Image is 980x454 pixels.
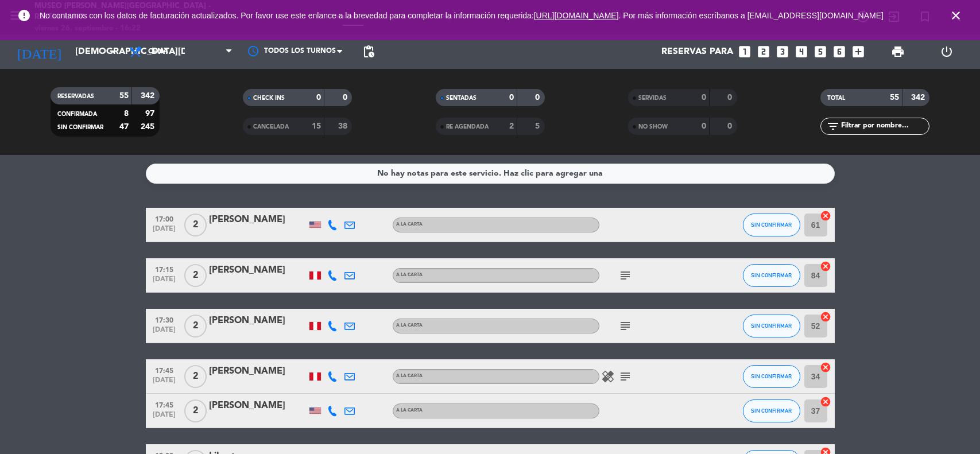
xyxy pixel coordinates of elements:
[702,94,706,102] strong: 0
[661,46,733,57] span: Reservas para
[891,45,905,59] span: print
[820,210,831,222] i: cancel
[890,94,899,102] strong: 55
[150,275,179,289] span: [DATE]
[794,44,809,59] i: looks_4
[396,323,423,328] span: A la carta
[150,363,179,377] span: 17:45
[535,122,542,130] strong: 5
[148,48,168,56] span: Cena
[338,122,350,130] strong: 38
[150,377,179,390] span: [DATE]
[535,94,542,102] strong: 0
[107,45,121,59] i: arrow_drop_down
[150,262,179,275] span: 17:15
[150,326,179,339] span: [DATE]
[150,313,179,326] span: 17:30
[141,92,157,100] strong: 342
[184,365,207,388] span: 2
[820,362,831,373] i: cancel
[827,95,845,101] span: TOTAL
[150,212,179,225] span: 17:00
[840,120,929,133] input: Filtrar por nombre...
[751,373,792,379] span: SIN CONFIRMAR
[396,374,423,378] span: A la carta
[209,364,307,379] div: [PERSON_NAME]
[396,273,423,277] span: A la carta
[119,123,129,131] strong: 47
[362,45,375,59] span: pending_actions
[312,122,321,130] strong: 15
[209,398,307,413] div: [PERSON_NAME]
[119,92,129,100] strong: 55
[509,122,514,130] strong: 2
[601,370,615,383] i: healing
[57,111,97,117] span: CONFIRMADA
[751,222,792,228] span: SIN CONFIRMAR
[184,399,207,422] span: 2
[184,214,207,236] span: 2
[57,125,103,130] span: SIN CONFIRMAR
[851,44,866,59] i: add_box
[446,95,477,101] span: SENTADAS
[737,44,752,59] i: looks_one
[150,398,179,411] span: 17:45
[396,222,423,227] span: A la carta
[17,9,31,22] i: error
[638,95,667,101] span: SERVIDAS
[775,44,790,59] i: looks_3
[150,225,179,238] span: [DATE]
[40,11,884,20] span: No contamos con los datos de facturación actualizados. Por favor use este enlance a la brevedad p...
[820,311,831,323] i: cancel
[923,34,971,69] div: LOG OUT
[184,264,207,287] span: 2
[727,94,734,102] strong: 0
[638,124,668,130] span: NO SHOW
[150,411,179,424] span: [DATE]
[534,11,619,20] a: [URL][DOMAIN_NAME]
[57,94,94,99] span: RESERVADAS
[184,315,207,337] span: 2
[253,95,285,101] span: CHECK INS
[751,408,792,414] span: SIN CONFIRMAR
[826,119,840,133] i: filter_list
[940,45,954,59] i: power_settings_new
[618,370,632,383] i: subject
[446,124,489,130] span: RE AGENDADA
[253,124,289,130] span: CANCELADA
[911,94,927,102] strong: 342
[619,11,884,20] a: . Por más información escríbanos a [EMAIL_ADDRESS][DOMAIN_NAME]
[751,323,792,329] span: SIN CONFIRMAR
[141,123,157,131] strong: 245
[396,408,423,413] span: A la carta
[9,39,69,64] i: [DATE]
[743,264,800,287] button: SIN CONFIRMAR
[209,212,307,227] div: [PERSON_NAME]
[743,365,800,388] button: SIN CONFIRMAR
[316,94,321,102] strong: 0
[509,94,514,102] strong: 0
[343,94,350,102] strong: 0
[145,110,157,118] strong: 97
[618,319,632,333] i: subject
[702,122,706,130] strong: 0
[618,269,632,282] i: subject
[813,44,828,59] i: looks_5
[743,399,800,422] button: SIN CONFIRMAR
[820,261,831,272] i: cancel
[820,396,831,408] i: cancel
[209,313,307,328] div: [PERSON_NAME]
[377,167,603,180] div: No hay notas para este servicio. Haz clic para agregar una
[832,44,847,59] i: looks_6
[209,263,307,278] div: [PERSON_NAME]
[727,122,734,130] strong: 0
[949,9,963,22] i: close
[751,272,792,278] span: SIN CONFIRMAR
[124,110,129,118] strong: 8
[743,315,800,337] button: SIN CONFIRMAR
[756,44,771,59] i: looks_two
[743,214,800,236] button: SIN CONFIRMAR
